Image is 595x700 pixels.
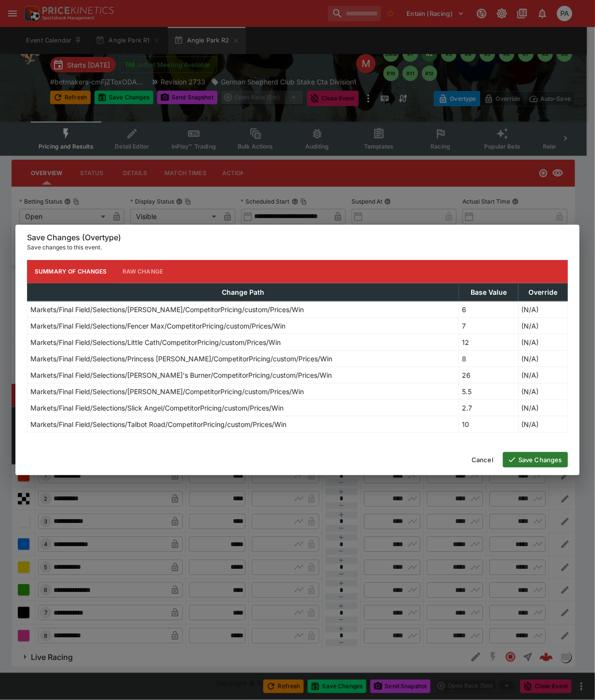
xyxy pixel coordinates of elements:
td: (N/A) [518,399,568,416]
button: Raw Change [115,260,171,283]
td: 2.7 [459,399,518,416]
td: (N/A) [518,317,568,334]
td: (N/A) [518,416,568,432]
p: Markets/Final Field/Selections/Fencer Max/CompetitorPricing/custom/Prices/Win [30,321,285,331]
p: Markets/Final Field/Selections/Slick Angel/CompetitorPricing/custom/Prices/Win [30,403,284,413]
p: Save changes to this event. [27,243,568,252]
p: Markets/Final Field/Selections/[PERSON_NAME]'s Burner/CompetitorPricing/custom/Prices/Win [30,370,332,380]
button: Save Changes [503,452,568,467]
h6: Save Changes (Overtype) [27,233,568,243]
td: 7 [459,317,518,334]
td: 12 [459,334,518,350]
th: Base Value [459,283,518,301]
p: Markets/Final Field/Selections/Talbot Road/CompetitorPricing/custom/Prices/Win [30,419,286,429]
td: 6 [459,301,518,317]
button: Summary of Changes [27,260,115,283]
button: Cancel [466,452,499,467]
td: 10 [459,416,518,432]
td: 26 [459,367,518,383]
th: Change Path [27,283,459,301]
td: (N/A) [518,350,568,367]
td: 8 [459,350,518,367]
p: Markets/Final Field/Selections/[PERSON_NAME]/CompetitorPricing/custom/Prices/Win [30,386,304,397]
td: 5.5 [459,383,518,399]
td: (N/A) [518,383,568,399]
p: Markets/Final Field/Selections/Princess [PERSON_NAME]/CompetitorPricing/custom/Prices/Win [30,354,332,364]
th: Override [518,283,568,301]
p: Markets/Final Field/Selections/[PERSON_NAME]/CompetitorPricing/custom/Prices/Win [30,304,304,315]
td: (N/A) [518,301,568,317]
td: (N/A) [518,334,568,350]
td: (N/A) [518,367,568,383]
p: Markets/Final Field/Selections/Little Cath/CompetitorPricing/custom/Prices/Win [30,337,281,347]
